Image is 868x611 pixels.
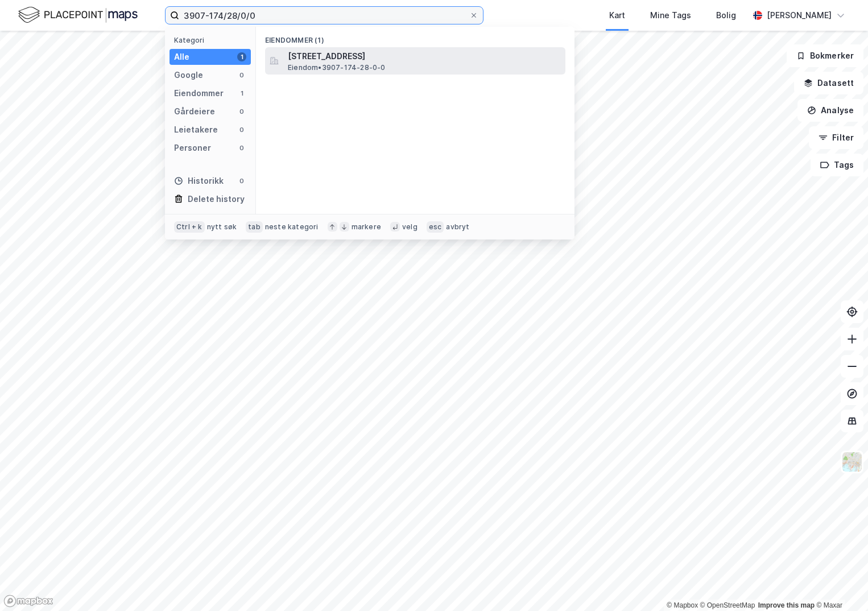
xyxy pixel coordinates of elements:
button: Datasett [794,72,863,94]
div: tab [246,221,263,233]
div: avbryt [446,222,469,232]
a: OpenStreetMap [700,601,755,609]
div: 0 [237,143,246,152]
button: Tags [811,154,863,176]
div: Leietakere [174,123,218,137]
div: 0 [237,71,246,80]
div: Historikk [174,174,224,188]
div: velg [402,222,418,232]
a: Improve this map [758,601,815,609]
div: Ctrl + k [174,221,205,233]
div: Google [174,68,203,82]
button: Analyse [797,99,863,122]
div: Bolig [716,9,736,22]
div: 1 [237,52,246,61]
div: 0 [237,176,246,185]
input: Søk på adresse, matrikkel, gårdeiere, leietakere eller personer [179,7,469,24]
div: Gårdeiere [174,105,215,118]
img: logo.f888ab2527a4732fd821a326f86c7f29.svg [18,5,138,25]
div: Personer [174,141,211,155]
div: Alle [174,50,189,64]
div: [PERSON_NAME] [767,9,832,22]
div: neste kategori [265,222,319,232]
div: 0 [237,125,246,134]
div: nytt søk [207,222,237,232]
iframe: Chat Widget [811,556,868,611]
button: Filter [809,126,863,149]
div: Eiendommer [174,86,224,100]
div: markere [352,222,381,232]
div: Kategori [174,36,251,44]
a: Mapbox homepage [3,595,53,608]
span: Eiendom • 3907-174-28-0-0 [288,63,386,72]
div: 0 [237,107,246,116]
span: [STREET_ADDRESS] [288,49,561,63]
div: Eiendommer (1) [256,27,574,47]
button: Bokmerker [787,44,863,67]
div: Mine Tags [650,9,691,22]
img: Z [841,451,863,473]
div: esc [427,221,444,233]
div: 1 [237,89,246,98]
div: Delete history [188,192,245,206]
a: Mapbox [667,601,698,609]
div: Kart [609,9,625,22]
